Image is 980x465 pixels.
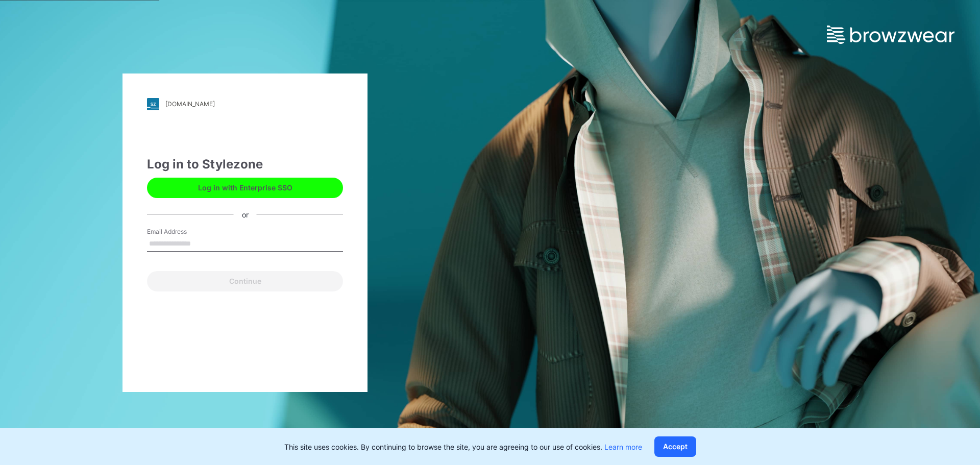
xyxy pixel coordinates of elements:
[147,98,343,110] a: [DOMAIN_NAME]
[234,209,257,220] div: or
[147,178,343,198] button: Log in with Enterprise SSO
[654,436,696,457] button: Accept
[147,98,159,110] img: stylezone-logo.562084cfcfab977791bfbf7441f1a819.svg
[284,442,642,452] p: This site uses cookies. By continuing to browse the site, you are agreeing to our use of cookies.
[604,443,642,451] a: Learn more
[147,155,343,174] div: Log in to Stylezone
[147,227,218,236] label: Email Address
[165,100,215,108] div: [DOMAIN_NAME]
[827,26,954,44] img: browzwear-logo.e42bd6dac1945053ebaf764b6aa21510.svg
